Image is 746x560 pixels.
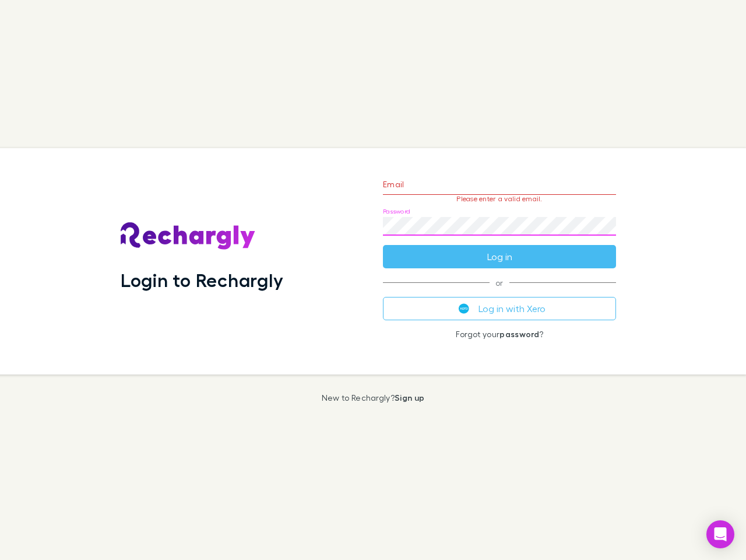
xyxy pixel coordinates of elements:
[459,303,469,314] img: Xero's logo
[383,245,616,268] button: Log in
[383,330,616,339] p: Forgot your ?
[322,393,425,402] p: New to Rechargly?
[121,269,283,291] h1: Login to Rechargly
[383,282,616,283] span: or
[499,329,539,339] a: password
[383,195,616,203] p: Please enter a valid email.
[383,207,410,216] label: Password
[121,222,256,250] img: Rechargly's Logo
[395,393,424,402] a: Sign up
[706,520,734,548] div: Open Intercom Messenger
[383,297,616,320] button: Log in with Xero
